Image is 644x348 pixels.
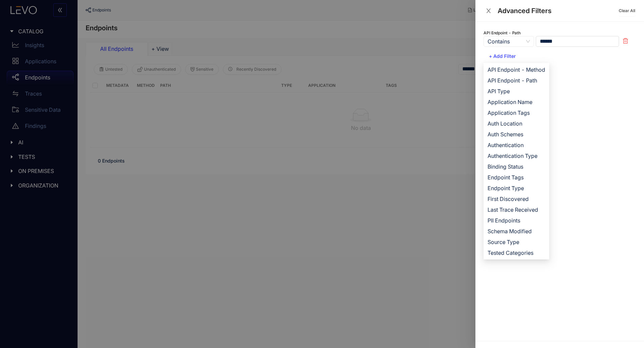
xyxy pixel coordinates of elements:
[484,247,549,258] li: Tested Categories
[488,98,545,106] span: Application Name
[488,249,545,256] span: Tested Categories
[619,8,635,13] span: Clear All
[484,129,549,140] li: Auth Schemes
[618,5,636,16] button: Clear All
[484,30,636,36] p: API Endpoint - Path
[484,51,521,62] button: + Add Filter
[484,140,549,150] li: Authentication
[498,7,618,14] div: Advanced Filters
[486,8,492,14] span: close
[488,217,545,224] span: PII Endpoints
[489,54,516,59] span: + Add Filter
[484,226,549,237] li: Schema Modified
[488,77,545,84] span: API Endpoint - Path
[484,97,549,107] li: Application Name
[488,238,545,246] span: Source Type
[484,7,494,14] button: Close
[484,75,549,86] li: API Endpoint - Path
[488,88,545,95] span: API Type
[488,120,545,127] span: Auth Location
[488,206,545,213] span: Last Trace Received
[488,174,545,181] span: Endpoint Tags
[488,152,545,160] span: Authentication Type
[488,163,545,170] span: Binding Status
[488,109,545,116] span: Application Tags
[488,66,545,73] span: API Endpoint - Method
[484,64,549,75] li: API Endpoint - Method
[484,172,549,183] li: Endpoint Tags
[484,204,549,215] li: Last Trace Received
[488,184,545,192] span: Endpoint Type
[488,141,545,149] span: Authentication
[484,237,549,247] li: Source Type
[488,228,545,235] span: Schema Modified
[484,161,549,172] li: Binding Status
[488,131,545,138] span: Auth Schemes
[488,195,545,203] span: First Discovered
[484,118,549,129] li: Auth Location
[484,183,549,194] li: Endpoint Type
[484,194,549,204] li: First Discovered
[484,86,549,97] li: API Type
[484,150,549,161] li: Authentication Type
[484,215,549,226] li: PII Endpoints
[488,36,530,46] span: Contains
[484,107,549,118] li: Application Tags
